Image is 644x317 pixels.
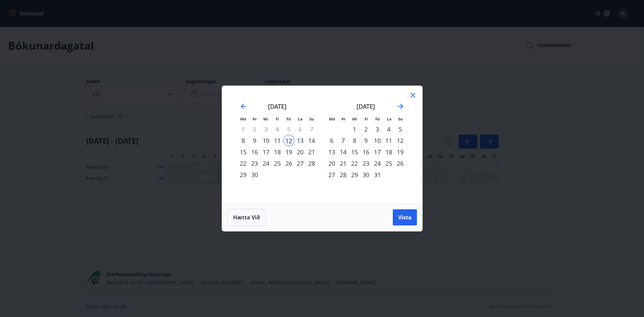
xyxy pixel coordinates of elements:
[337,169,349,180] td: Choose þriðjudagur, 28. október 2025 as your check-in date. It’s available.
[298,116,303,121] small: La
[360,123,372,135] div: 2
[383,123,394,135] td: Choose laugardagur, 4. október 2025 as your check-in date. It’s available.
[237,135,249,146] div: 8
[272,146,283,158] td: Choose fimmtudagur, 18. september 2025 as your check-in date. It’s available.
[260,158,272,169] div: 24
[337,135,349,146] div: 7
[349,123,360,135] div: 1
[360,158,372,169] td: Choose fimmtudagur, 23. október 2025 as your check-in date. It’s available.
[283,158,294,169] td: Choose föstudagur, 26. september 2025 as your check-in date. It’s available.
[283,158,294,169] div: 26
[365,116,368,121] small: Fi
[372,123,383,135] td: Choose föstudagur, 3. október 2025 as your check-in date. It’s available.
[306,123,317,135] td: Not available. sunnudagur, 7. september 2025
[272,158,283,169] div: 25
[337,169,349,180] div: 28
[240,116,246,121] small: Má
[349,123,360,135] td: Choose miðvikudagur, 1. október 2025 as your check-in date. It’s available.
[349,146,360,158] div: 15
[276,116,279,121] small: Fi
[306,158,317,169] td: Choose sunnudagur, 28. september 2025 as your check-in date. It’s available.
[337,146,349,158] div: 14
[387,116,391,121] small: La
[372,123,383,135] div: 3
[260,158,272,169] td: Choose miðvikudagur, 24. september 2025 as your check-in date. It’s available.
[260,123,272,135] td: Not available. miðvikudagur, 3. september 2025
[294,146,306,158] td: Choose laugardagur, 20. september 2025 as your check-in date. It’s available.
[360,169,372,180] td: Choose fimmtudagur, 30. október 2025 as your check-in date. It’s available.
[249,169,260,180] td: Choose þriðjudagur, 30. september 2025 as your check-in date. It’s available.
[360,146,372,158] td: Choose fimmtudagur, 16. október 2025 as your check-in date. It’s available.
[283,123,294,135] td: Not available. föstudagur, 5. september 2025
[263,116,268,121] small: Mi
[249,135,260,146] td: Choose þriðjudagur, 9. september 2025 as your check-in date. It’s available.
[337,158,349,169] td: Choose þriðjudagur, 21. október 2025 as your check-in date. It’s available.
[372,135,383,146] div: 10
[237,135,249,146] td: Choose mánudagur, 8. september 2025 as your check-in date. It’s available.
[309,116,314,121] small: Su
[294,158,306,169] td: Choose laugardagur, 27. september 2025 as your check-in date. It’s available.
[283,135,294,146] td: Selected as start date. föstudagur, 12. september 2025
[326,169,337,180] td: Choose mánudagur, 27. október 2025 as your check-in date. It’s available.
[283,146,294,158] td: Choose föstudagur, 19. september 2025 as your check-in date. It’s available.
[306,146,317,158] div: 21
[341,116,345,121] small: Þr
[383,135,394,146] td: Choose laugardagur, 11. október 2025 as your check-in date. It’s available.
[326,135,337,146] td: Choose mánudagur, 6. október 2025 as your check-in date. It’s available.
[260,146,272,158] div: 17
[272,146,283,158] div: 18
[383,146,394,158] td: Choose laugardagur, 18. október 2025 as your check-in date. It’s available.
[383,135,394,146] div: 11
[349,135,360,146] div: 8
[237,169,249,180] td: Choose mánudagur, 29. september 2025 as your check-in date. It’s available.
[372,158,383,169] td: Choose föstudagur, 24. október 2025 as your check-in date. It’s available.
[249,158,260,169] td: Choose þriðjudagur, 23. september 2025 as your check-in date. It’s available.
[357,102,375,110] strong: [DATE]
[394,123,406,135] div: 5
[237,146,249,158] td: Choose mánudagur, 15. september 2025 as your check-in date. It’s available.
[393,209,417,225] button: Vista
[360,135,372,146] div: 9
[237,146,249,158] div: 15
[294,158,306,169] div: 27
[272,135,283,146] td: Choose fimmtudagur, 11. september 2025 as your check-in date. It’s available.
[272,123,283,135] td: Not available. fimmtudagur, 4. september 2025
[360,146,372,158] div: 16
[272,135,283,146] div: 11
[349,146,360,158] td: Choose miðvikudagur, 15. október 2025 as your check-in date. It’s available.
[260,146,272,158] td: Choose miðvikudagur, 17. september 2025 as your check-in date. It’s available.
[239,102,248,110] div: Move backward to switch to the previous month.
[306,135,317,146] td: Choose sunnudagur, 14. september 2025 as your check-in date. It’s available.
[360,135,372,146] td: Choose fimmtudagur, 9. október 2025 as your check-in date. It’s available.
[326,158,337,169] td: Choose mánudagur, 20. október 2025 as your check-in date. It’s available.
[249,158,260,169] div: 23
[237,158,249,169] td: Choose mánudagur, 22. september 2025 as your check-in date. It’s available.
[372,146,383,158] td: Choose föstudagur, 17. október 2025 as your check-in date. It’s available.
[272,158,283,169] td: Choose fimmtudagur, 25. september 2025 as your check-in date. It’s available.
[337,158,349,169] div: 21
[237,158,249,169] div: 22
[372,169,383,180] td: Choose föstudagur, 31. október 2025 as your check-in date. It’s available.
[294,123,306,135] td: Not available. laugardagur, 6. september 2025
[372,135,383,146] td: Choose föstudagur, 10. október 2025 as your check-in date. It’s available.
[372,146,383,158] div: 17
[294,146,306,158] div: 20
[283,146,294,158] div: 19
[249,146,260,158] td: Choose þriðjudagur, 16. september 2025 as your check-in date. It’s available.
[260,135,272,146] div: 10
[349,169,360,180] div: 29
[337,135,349,146] td: Choose þriðjudagur, 7. október 2025 as your check-in date. It’s available.
[349,158,360,169] div: 22
[306,135,317,146] div: 14
[249,135,260,146] div: 9
[326,146,337,158] div: 13
[253,116,257,121] small: Þr
[326,169,337,180] div: 27
[383,158,394,169] div: 25
[249,123,260,135] td: Not available. þriðjudagur, 2. september 2025
[294,135,306,146] div: 13
[349,169,360,180] td: Choose miðvikudagur, 29. október 2025 as your check-in date. It’s available.
[337,146,349,158] td: Choose þriðjudagur, 14. október 2025 as your check-in date. It’s available.
[237,169,249,180] div: 29
[294,135,306,146] td: Choose laugardagur, 13. september 2025 as your check-in date. It’s available.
